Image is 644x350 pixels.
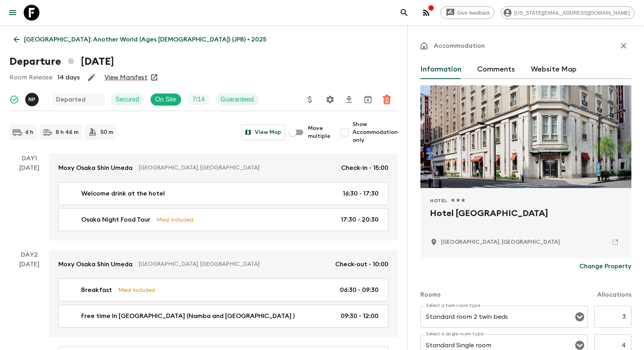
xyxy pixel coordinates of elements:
p: Moxy Osaka Shin Umeda [58,260,133,269]
p: Check-out - 10:00 [335,260,388,269]
p: 14 days [57,73,80,82]
p: Change Property [579,262,631,271]
h2: Hotel [GEOGRAPHIC_DATA] [430,207,622,232]
p: Secured [116,95,139,104]
div: Secured [111,93,144,106]
a: Osaka Night Food TourMeal Included17:30 - 20:30 [58,208,388,231]
span: Move multiple [308,124,330,140]
button: Delete [379,92,395,107]
button: Information [420,60,461,79]
p: Allocations [597,290,631,299]
div: Trip Fill [188,93,209,106]
a: [GEOGRAPHIC_DATA]: Another World (Ages [DEMOGRAPHIC_DATA]) (JPB) • 2025 [9,32,271,47]
p: Tokyo, Japan [441,238,560,246]
p: 8 h 46 m [56,128,78,136]
h1: Departure [DATE] [9,54,114,70]
span: [US_STATE][EMAIL_ADDRESS][DOMAIN_NAME] [510,10,634,16]
div: [DATE] [19,163,39,241]
button: Change Property [579,258,631,274]
button: Comments [477,60,515,79]
a: Free time In [GEOGRAPHIC_DATA] (Namba and [GEOGRAPHIC_DATA] )09:30 - 12:00 [58,305,388,327]
p: Day 1 [9,154,49,163]
button: Archive (Completed, Cancelled or Unsynced Departures only) [360,92,376,107]
label: Select a single room type [426,331,483,337]
a: Moxy Osaka Shin Umeda[GEOGRAPHIC_DATA], [GEOGRAPHIC_DATA]Check-in - 15:00 [49,154,398,182]
p: Day 2 [9,250,49,260]
button: View Map [241,124,285,140]
button: search adventures [396,5,412,21]
span: Show Accommodation only [353,120,398,144]
p: Accommodation [434,41,485,51]
p: Guaranteed [220,95,254,104]
div: [US_STATE][EMAIL_ADDRESS][DOMAIN_NAME] [501,6,635,19]
p: Room Release: [9,73,53,82]
a: Welcome drink at the hotel16:30 - 17:30 [58,182,388,205]
p: Osaka Night Food Tour [81,215,150,224]
p: 16:30 - 17:30 [343,189,379,198]
p: Rooms [420,290,441,299]
div: On Site [150,93,181,106]
button: Open [574,311,585,322]
p: 50 m [101,128,113,136]
span: Hotel [430,198,447,204]
a: View Manifest [105,73,147,81]
p: Moxy Osaka Shin Umeda [58,163,133,173]
p: Free time In [GEOGRAPHIC_DATA] (Namba and [GEOGRAPHIC_DATA] ) [81,311,295,321]
p: Check-in - 15:00 [341,163,388,173]
button: Settings [322,92,338,107]
p: Breakfast [81,285,112,295]
p: 06:30 - 09:30 [340,285,379,295]
p: 7 / 14 [192,95,205,104]
span: Give feedback [453,10,494,16]
span: Naoko Pogede [25,95,40,102]
button: Website Map [531,60,577,79]
a: Moxy Osaka Shin Umeda[GEOGRAPHIC_DATA], [GEOGRAPHIC_DATA]Check-out - 10:00 [49,250,398,278]
div: Photo of Hotel Monterey Ginza [420,85,631,188]
button: menu [5,5,21,21]
a: Give feedback [441,6,495,19]
p: Meal Included [118,286,155,294]
p: [GEOGRAPHIC_DATA], [GEOGRAPHIC_DATA] [139,164,335,172]
a: BreakfastMeal Included06:30 - 09:30 [58,278,388,301]
button: Update Price, Early Bird Discount and Costs [302,92,318,107]
label: Select a twin room type [426,302,480,309]
p: On Site [155,95,176,104]
p: 09:30 - 12:00 [341,311,379,321]
p: [GEOGRAPHIC_DATA]: Another World (Ages [DEMOGRAPHIC_DATA]) (JPB) • 2025 [24,35,267,44]
p: Welcome drink at the hotel [81,189,165,198]
p: Meal Included [157,215,193,224]
button: Download CSV [341,92,357,107]
p: [GEOGRAPHIC_DATA], [GEOGRAPHIC_DATA] [139,260,329,268]
p: Departed [56,95,86,104]
svg: Synced Successfully [9,95,19,104]
p: 6 h [25,128,34,136]
p: 17:30 - 20:30 [341,215,379,224]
